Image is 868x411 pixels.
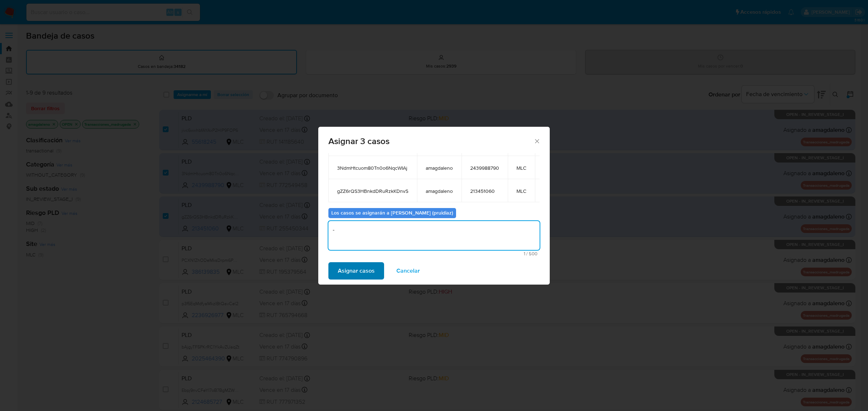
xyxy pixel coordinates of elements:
span: Asignar 3 casos [328,137,533,146]
textarea: - [328,221,540,250]
div: assign-modal [318,127,550,285]
span: 3NdmHtcuom80Tn0o6NqcWIAj [337,165,408,171]
span: MLC [516,165,526,171]
button: Cancelar [387,262,429,280]
button: Cerrar ventana [533,138,540,144]
span: 2439988790 [470,165,499,171]
span: amagdaleno [426,165,453,171]
span: 213451060 [470,188,499,194]
span: Cancelar [396,263,420,279]
button: Asignar casos [328,262,384,280]
span: MLC [516,188,526,194]
span: Máximo 500 caracteres [331,251,537,256]
span: Asignar casos [338,263,375,279]
span: amagdaleno [426,188,453,194]
b: Los casos se asignarán a [PERSON_NAME] (pruidiaz) [331,209,453,216]
span: gZZ6rQS3HBnkdDRuRzkKDnvS [337,188,408,194]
